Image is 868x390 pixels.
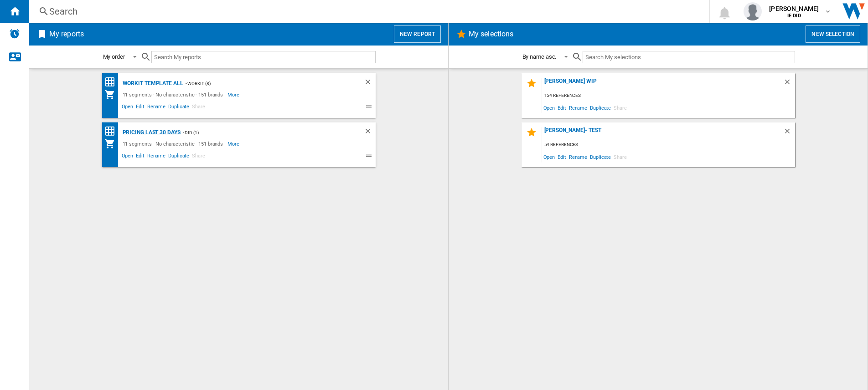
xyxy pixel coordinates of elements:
[183,78,346,89] div: - Workit (8)
[104,138,120,149] div: My Assortment
[787,13,801,19] b: IE DID
[556,151,568,163] span: Edit
[134,102,146,113] span: Edit
[556,101,568,114] span: Edit
[104,89,120,100] div: My Assortment
[769,4,819,13] span: [PERSON_NAME]
[146,152,167,162] span: Rename
[120,152,135,162] span: Open
[467,25,515,43] h2: My selections
[542,78,783,90] div: [PERSON_NAME] WIP
[744,2,762,20] img: profile.jpg
[120,89,228,100] div: 11 segments - No characteristic - 151 brands
[104,76,120,88] div: Price Matrix
[583,51,795,63] input: Search My selections
[542,101,557,114] span: Open
[612,101,628,114] span: Share
[103,53,125,60] div: My order
[806,25,860,43] button: New selection
[120,127,181,138] div: Pricing Last 30 days
[542,127,783,139] div: [PERSON_NAME]- Test
[120,138,228,149] div: 11 segments - No characteristic - 151 brands
[364,127,376,138] div: Delete
[146,102,167,113] span: Rename
[120,102,135,113] span: Open
[364,78,376,89] div: Delete
[522,53,557,60] div: By name asc.
[167,152,191,162] span: Duplicate
[589,151,612,163] span: Duplicate
[104,126,120,137] div: Price Matrix
[227,138,241,149] span: More
[167,102,191,113] span: Duplicate
[151,51,376,63] input: Search My reports
[134,152,146,162] span: Edit
[191,102,207,113] span: Share
[191,152,207,162] span: Share
[181,127,346,138] div: - DID (1)
[9,28,20,39] img: alerts-logo.svg
[542,151,557,163] span: Open
[568,151,589,163] span: Rename
[120,78,183,89] div: Workit Template All
[542,90,795,101] div: 154 references
[542,139,795,151] div: 54 references
[783,78,795,90] div: Delete
[612,151,628,163] span: Share
[394,25,441,43] button: New report
[783,127,795,139] div: Delete
[49,5,686,18] div: Search
[47,25,86,43] h2: My reports
[589,101,612,114] span: Duplicate
[568,101,589,114] span: Rename
[227,89,241,100] span: More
